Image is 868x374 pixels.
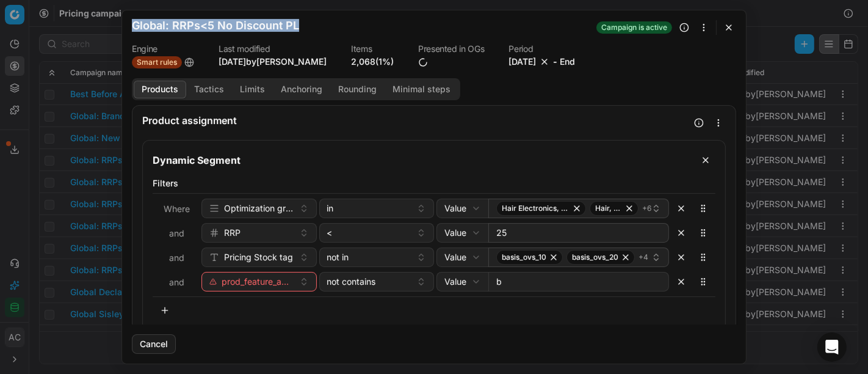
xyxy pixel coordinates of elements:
h2: Global: RRPs<5 No Discount PL [132,20,299,31]
span: not contains [327,276,376,288]
label: Filters [153,177,715,189]
dt: Presented in OGs [418,45,484,53]
button: Cancel [132,334,176,354]
input: Enter a value [496,276,661,288]
a: 2,068(1%) [351,56,394,68]
span: + 6 [642,204,651,213]
span: Where [164,204,190,214]
dt: Period [508,45,575,53]
span: in [327,202,334,215]
span: [DATE] by [PERSON_NAME] [219,56,327,67]
span: basis_ovs_10 [502,252,546,262]
span: not in [327,251,349,263]
span: and [170,252,185,263]
span: + 4 [638,252,648,262]
span: Optimization group [224,202,294,215]
span: and [170,277,185,287]
button: basis_ovs_10basis_ovs_20+4 [488,248,669,267]
button: [DATE] [508,56,536,68]
button: Anchoring [273,81,330,98]
dt: Engine [132,45,194,53]
input: Segment [150,150,691,170]
span: Pricing Stock tag [224,251,293,263]
span: Smart rules [132,56,182,68]
button: Products [134,81,186,98]
input: Enter a value [488,223,669,243]
span: RRP [224,227,241,239]
span: < [327,227,333,239]
span: Hair, PL [595,204,622,213]
div: Product assignment [142,116,689,125]
span: Hair Electronics, PL [502,204,570,213]
span: basis_ovs_20 [572,252,618,262]
span: - [553,56,557,68]
button: Tactics [186,81,232,98]
span: prod_feature_ab_group [222,276,294,288]
button: End [560,56,575,68]
dt: Last modified [219,45,327,53]
span: Campaign is active [596,21,672,34]
button: Rounding [330,81,385,98]
button: Hair Electronics, PLHair, PL+6 [488,199,669,218]
span: and [170,228,185,238]
button: Minimal steps [385,81,458,98]
button: Limits [232,81,273,98]
dt: Items [351,45,394,53]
